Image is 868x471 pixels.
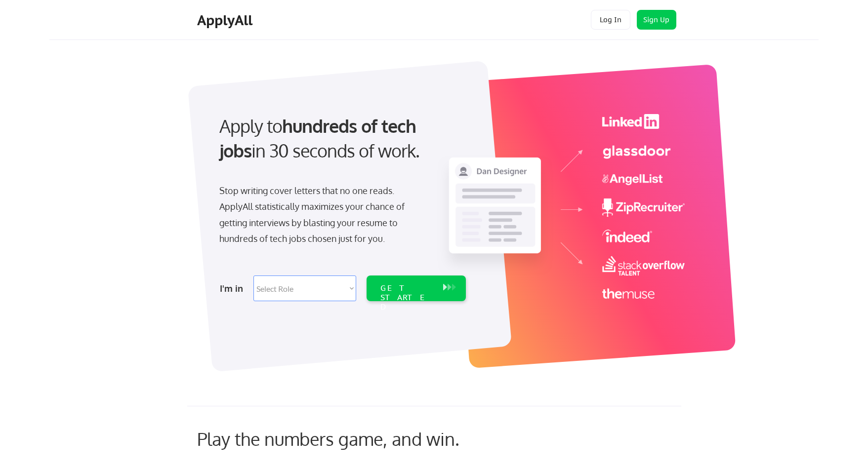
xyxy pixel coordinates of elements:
[380,283,433,312] div: GET STARTED
[219,183,422,247] div: Stop writing cover letters that no one reads. ApplyAll statistically maximizes your chance of get...
[637,10,676,30] button: Sign Up
[219,115,420,161] strong: hundreds of tech jobs
[220,280,248,296] div: I'm in
[219,114,462,163] div: Apply to in 30 seconds of work.
[197,12,255,29] div: ApplyAll
[197,428,503,449] div: Play the numbers game, and win.
[591,10,630,30] button: Log In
